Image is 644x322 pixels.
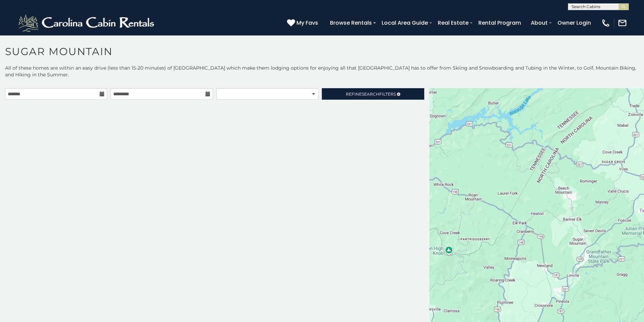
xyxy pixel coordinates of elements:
a: Real Estate [434,17,472,29]
span: Search [362,92,379,97]
a: My Favs [287,19,320,27]
a: Owner Login [554,17,594,29]
img: mail-regular-white.png [618,18,627,28]
a: Rental Program [475,17,524,29]
span: Refine Filters [346,92,396,97]
img: phone-regular-white.png [601,18,611,28]
a: RefineSearchFilters [322,88,424,100]
a: Local Area Guide [378,17,431,29]
img: White-1-2.png [17,13,157,33]
a: Browse Rentals [327,17,375,29]
span: My Favs [296,19,318,27]
a: About [527,17,551,29]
